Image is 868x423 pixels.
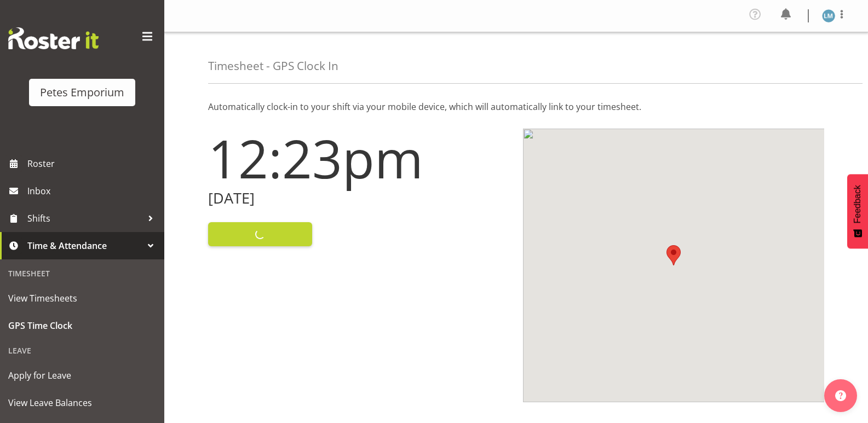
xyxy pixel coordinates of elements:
[3,262,162,285] div: Timesheet
[3,312,162,339] a: GPS Time Clock
[27,237,142,254] span: Time & Attendance
[8,290,156,306] span: View Timesheets
[3,339,162,362] div: Leave
[208,129,510,188] h1: 12:23pm
[3,362,162,389] a: Apply for Leave
[40,84,124,101] div: Petes Emporium
[8,317,156,334] span: GPS Time Clock
[853,185,863,223] span: Feedback
[27,210,142,227] span: Shifts
[835,390,846,401] img: help-xxl-2.png
[27,155,159,172] span: Roster
[8,27,99,49] img: Rosterit website logo
[847,174,868,248] button: Feedback - Show survey
[822,9,835,22] img: lianne-morete5410.jpg
[8,367,156,384] span: Apply for Leave
[27,183,159,199] span: Inbox
[3,285,162,312] a: View Timesheets
[3,389,162,416] a: View Leave Balances
[208,190,510,207] h2: [DATE]
[208,60,338,72] h4: Timesheet - GPS Clock In
[8,395,156,411] span: View Leave Balances
[208,100,824,113] p: Automatically clock-in to your shift via your mobile device, which will automatically link to you...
